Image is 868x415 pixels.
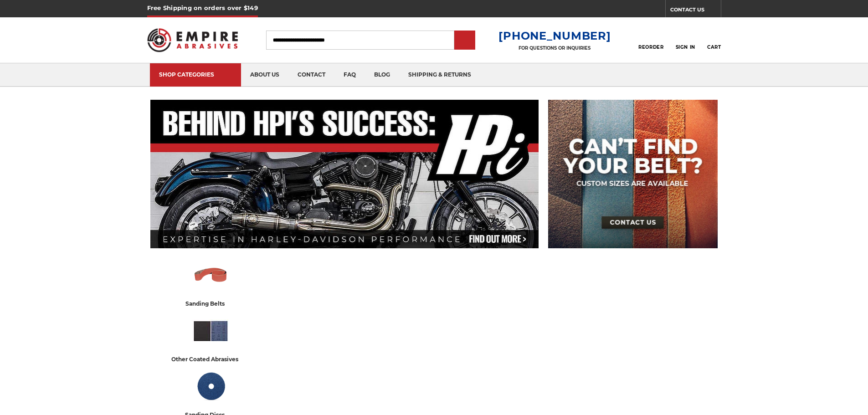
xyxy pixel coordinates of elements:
[498,45,611,51] p: FOR QUESTIONS OR INQUIRIES
[192,368,230,405] img: Sanding Discs
[638,30,663,50] a: Reorder
[498,29,611,42] a: [PHONE_NUMBER]
[365,63,399,87] a: blog
[159,71,232,78] div: SHOP CATEGORIES
[399,63,480,87] a: shipping & returns
[150,100,539,248] img: Banner for an interview featuring Horsepower Inc who makes Harley performance upgrades featured o...
[192,312,230,350] img: Other Coated Abrasives
[676,44,695,50] span: Sign In
[154,256,268,308] a: sanding belts
[150,63,241,87] a: SHOP CATEGORIES
[707,44,721,50] span: Cart
[241,63,288,87] a: about us
[147,22,238,58] img: Empire Abrasives
[288,63,334,87] a: contact
[154,312,268,364] a: other coated abrasives
[638,44,663,50] span: Reorder
[670,5,721,17] a: CONTACT US
[185,299,236,308] div: sanding belts
[192,256,230,294] img: Sanding Belts
[456,31,474,50] input: Submit
[548,100,718,248] img: promo banner for custom belts.
[707,30,721,50] a: Cart
[334,63,365,87] a: faq
[171,354,250,364] div: other coated abrasives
